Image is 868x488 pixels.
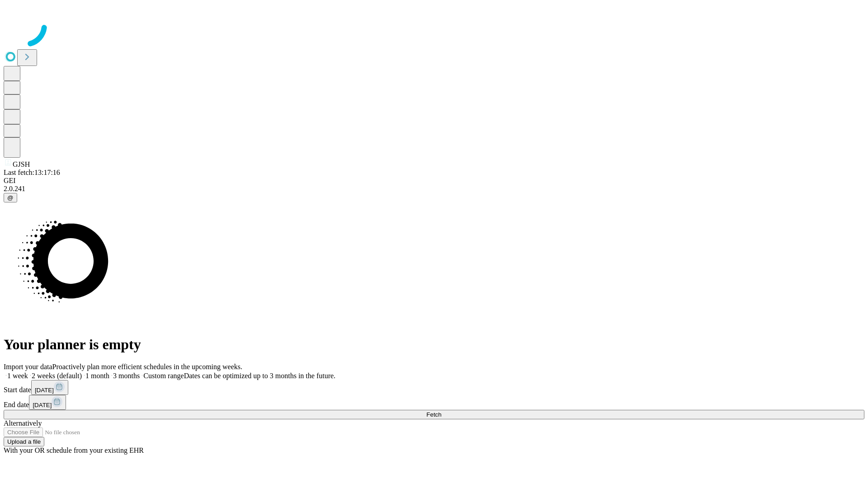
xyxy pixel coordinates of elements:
[32,372,82,380] span: 2 weeks (default)
[4,395,864,410] div: End date
[4,185,864,193] div: 2.0.241
[4,169,60,176] span: Last fetch: 13:17:16
[4,410,864,419] button: Fetch
[7,372,28,380] span: 1 week
[7,194,14,201] span: @
[35,387,54,394] span: [DATE]
[4,193,17,202] button: @
[52,363,242,371] span: Proactively plan more efficient schedules in the upcoming weeks.
[4,336,864,353] h1: Your planner is empty
[184,372,335,380] span: Dates can be optimized up to 3 months in the future.
[33,402,52,408] span: [DATE]
[4,363,52,371] span: Import your data
[85,372,109,380] span: 1 month
[4,437,44,446] button: Upload a file
[143,372,184,380] span: Custom range
[426,411,441,418] span: Fetch
[4,380,864,395] div: Start date
[29,395,66,410] button: [DATE]
[31,380,68,395] button: [DATE]
[4,177,864,185] div: GEI
[4,419,42,427] span: Alternatively
[4,446,144,454] span: With your OR schedule from your existing EHR
[13,160,30,168] span: GJSH
[113,372,140,380] span: 3 months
